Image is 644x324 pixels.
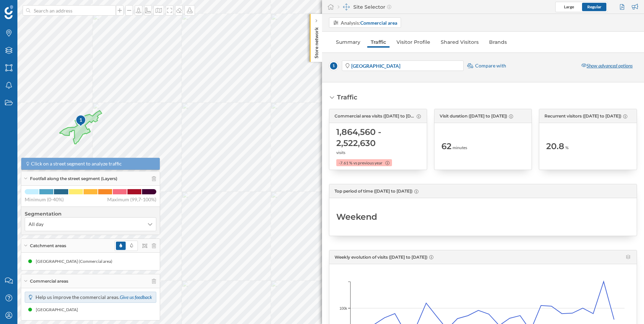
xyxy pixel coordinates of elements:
span: Large [564,4,574,9]
span: Footfall along the street segment (Layers) [30,176,117,182]
h4: Segmentation [25,210,156,217]
span: Click on a street segment to analyze traffic [31,160,122,167]
span: Regular [587,4,602,9]
span: Catchment areas [30,243,66,249]
span: visits [336,149,345,156]
a: Shared Visitors [437,37,482,48]
p: Store network [313,24,320,58]
a: Traffic [367,37,390,48]
span: Commercial areas [30,278,68,284]
div: Traffic [337,93,357,102]
span: Weekly evolution of visits ([DATE] to [DATE]) [335,254,427,260]
img: Geoblink Logo [5,5,13,19]
span: 20.8 [546,141,564,152]
span: Top period of time ([DATE] to [DATE]) [335,188,413,194]
span: 100k [339,306,347,311]
span: Weekend [336,211,377,222]
div: [GEOGRAPHIC_DATA] (Commercial area) [36,258,116,265]
span: All day [29,221,44,228]
strong: Commercial area [360,20,397,26]
span: Visit duration ([DATE] to [DATE]) [440,113,507,119]
img: dashboards-manager.svg [343,3,350,10]
a: Visitor Profile [393,37,434,48]
span: 1,864,560 - 2,522,630 [336,127,420,149]
span: Maximum (99,7-100%) [107,196,156,203]
span: % [565,145,568,151]
a: Brands [486,37,510,48]
div: Show advanced options [577,60,637,72]
span: Compare with [475,62,506,69]
div: 1 [75,114,86,127]
span: minutes [453,145,467,151]
span: Commercial area visits ([DATE] to [DATE]) [335,113,415,119]
span: Recurrent visitors ([DATE] to [DATE]) [544,113,621,119]
strong: [GEOGRAPHIC_DATA] [351,63,400,69]
span: 1 [329,61,338,71]
p: Help us improve the commercial areas. [36,294,152,301]
div: Analysis: [341,19,397,26]
span: 62 [441,141,451,152]
span: -7.61 % [339,160,352,166]
a: Summary [332,37,364,48]
div: [GEOGRAPHIC_DATA] [36,306,81,313]
span: Minimum (0-40%) [25,196,64,203]
div: 1 [75,116,87,123]
span: vs previous year [353,160,383,166]
span: Assistance [13,5,46,11]
div: Site Selector [338,3,391,10]
img: pois-map-marker.svg [75,114,87,128]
